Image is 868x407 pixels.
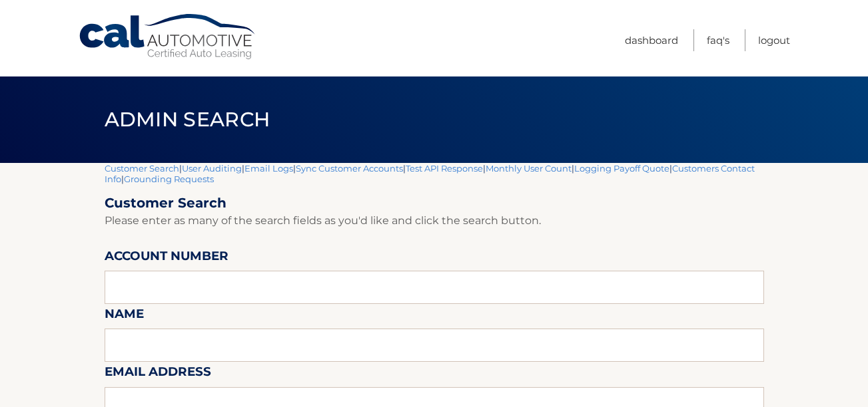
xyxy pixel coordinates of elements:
a: Customers Contact Info [105,163,755,184]
label: Account Number [105,246,228,271]
a: Customer Search [105,163,179,174]
a: Logging Payoff Quote [574,163,669,174]
a: Dashboard [625,29,678,51]
a: Test API Response [406,163,483,174]
a: User Auditing [182,163,242,174]
p: Please enter as many of the search fields as you'd like and click the search button. [105,211,764,230]
a: Grounding Requests [124,174,214,184]
a: Monthly User Count [486,163,572,174]
a: FAQ's [707,29,729,51]
h2: Customer Search [105,195,764,211]
a: Logout [758,29,790,51]
a: Sync Customer Accounts [296,163,403,174]
span: Admin Search [105,107,270,132]
a: Cal Automotive [78,13,258,61]
label: Email Address [105,362,211,386]
a: Email Logs [244,163,293,174]
label: Name [105,304,144,329]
